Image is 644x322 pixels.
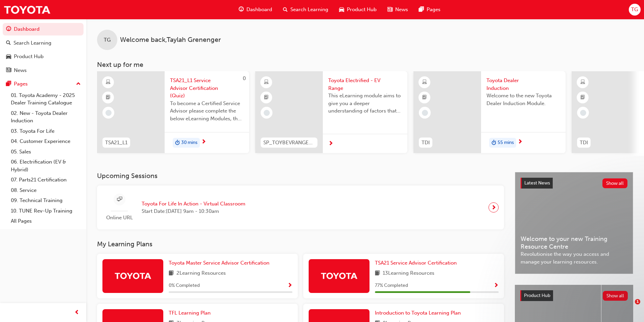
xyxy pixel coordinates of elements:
[246,6,272,14] span: Dashboard
[328,141,333,147] span: next-icon
[142,207,245,215] span: Start Date: [DATE] 9am - 10:30am
[8,136,84,147] a: 04. Customer Experience
[6,68,11,74] span: news-icon
[3,37,84,49] a: Search Learning
[413,3,446,17] a: pages-iconPages
[387,5,392,14] span: news-icon
[334,3,382,17] a: car-iconProduct Hub
[14,67,27,74] div: News
[105,139,127,147] span: TSA21_L1
[264,110,270,116] span: learningRecordVerb_NONE-icon
[422,78,427,87] span: learningResourceType_ELEARNING-icon
[629,4,641,16] button: TG
[375,269,380,278] span: book-icon
[422,139,430,147] span: TDI
[328,92,402,115] span: This eLearning module aims to give you a deeper understanding of factors that influence driving r...
[6,54,11,60] span: car-icon
[106,93,111,102] span: booktick-icon
[422,93,427,102] span: booktick-icon
[494,283,499,289] span: Show Progress
[8,216,84,226] a: All Pages
[114,270,151,281] img: Trak
[8,126,84,137] a: 03. Toyota For Life
[8,147,84,157] a: 05. Sales
[635,299,640,304] span: 1
[176,269,226,278] span: 2 Learning Resources
[382,3,413,17] a: news-iconNews
[170,100,244,123] span: To become a Certified Service Advisor please complete the below eLearning Modules, the Service Ad...
[328,77,402,92] span: Toyota Electrified - EV Range
[169,269,174,278] span: book-icon
[580,93,585,102] span: booktick-icon
[3,2,51,17] img: Trak
[117,195,122,204] span: sessionType_ONLINE_URL-icon
[290,6,328,14] span: Search Learning
[6,81,11,87] span: pages-icon
[97,172,504,180] h3: Upcoming Sessions
[8,195,84,206] a: 09. Technical Training
[494,281,499,290] button: Show Progress
[76,80,81,89] span: up-icon
[320,270,358,281] img: Trak
[8,206,84,216] a: 10. TUNE Rev-Up Training
[6,40,11,46] span: search-icon
[97,71,249,153] a: 0TSA21_L1TSA21_L1 Service Advisor Certification (Quiz)To become a Certified Service Advisor pleas...
[102,214,136,222] span: Online URL
[518,139,523,145] span: next-icon
[3,50,84,63] a: Product Hub
[255,71,407,153] a: SP_TOYBEVRANGE_ELToyota Electrified - EV RangeThis eLearning module aims to give you a deeper und...
[105,110,112,116] span: learningRecordVerb_NONE-icon
[8,185,84,196] a: 08. Service
[524,180,550,186] span: Latest News
[492,139,496,147] span: duration-icon
[8,157,84,175] a: 06. Electrification (EV & Hybrid)
[6,26,11,32] span: guage-icon
[383,269,434,278] span: 13 Learning Resources
[104,36,111,44] span: TG
[413,71,566,153] a: TDIToyota Dealer InductionWelcome to the new Toyota Dealer Induction Module.duration-icon55 mins
[283,5,288,14] span: search-icon
[120,36,221,44] span: Welcome back , Taylah Grenenger
[102,191,499,224] a: Online URLToyota For Life In Action - Virtual ClassroomStart Date:[DATE] 9am - 10:30am
[631,6,638,14] span: TG
[74,308,79,317] span: prev-icon
[175,139,180,147] span: duration-icon
[498,139,514,147] span: 55 mins
[14,80,28,88] div: Pages
[375,282,408,290] span: 77 % Completed
[169,309,213,317] a: TFL Learning Plan
[106,78,111,87] span: learningResourceType_ELEARNING-icon
[375,309,463,317] a: Introduction to Toyota Learning Plan
[422,110,428,116] span: learningRecordVerb_NONE-icon
[278,3,334,17] a: search-iconSearch Learning
[580,110,586,116] span: learningRecordVerb_NONE-icon
[86,61,644,69] h3: Next up for me
[621,299,637,315] iframe: Intercom live chat
[170,77,244,100] span: TSA21_L1 Service Advisor Certification (Quiz)
[14,53,44,60] div: Product Hub
[580,139,588,147] span: TDI
[181,139,197,147] span: 30 mins
[243,75,246,81] span: 0
[287,283,292,289] span: Show Progress
[14,39,51,47] div: Search Learning
[602,178,628,188] button: Show all
[142,200,245,208] span: Toyota For Life In Action - Virtual Classroom
[580,78,585,87] span: learningResourceType_ELEARNING-icon
[3,78,84,90] button: Pages
[3,23,84,35] a: Dashboard
[347,6,377,14] span: Product Hub
[169,259,272,267] a: Toyota Master Service Advisor Certification
[233,3,278,17] a: guage-iconDashboard
[169,260,269,266] span: Toyota Master Service Advisor Certification
[486,92,560,107] span: Welcome to the new Toyota Dealer Induction Module.
[419,5,424,14] span: pages-icon
[169,310,211,316] span: TFL Learning Plan
[521,250,627,266] span: Revolutionise the way you access and manage your learning resources.
[264,93,269,102] span: booktick-icon
[8,175,84,185] a: 07. Parts21 Certification
[375,260,457,266] span: TSA21 Service Advisor Certification
[339,5,344,14] span: car-icon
